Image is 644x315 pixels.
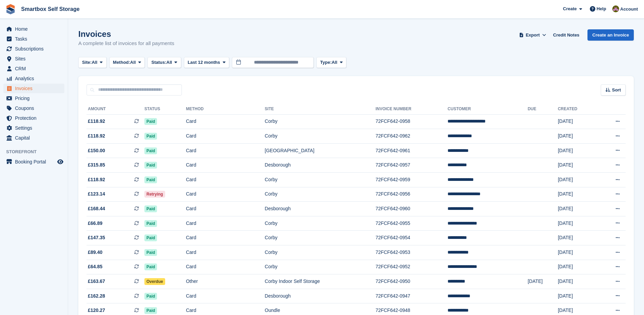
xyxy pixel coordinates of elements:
span: Paid [144,176,157,183]
span: Tasks [15,34,56,44]
a: Credit Notes [550,29,582,41]
button: Export [518,29,548,41]
td: Card [186,260,265,274]
span: Coupons [15,103,56,113]
td: Desborough [265,202,375,216]
span: Sort [612,87,621,94]
th: Customer [447,104,528,115]
td: [DATE] [558,231,597,245]
span: Create [563,5,577,12]
td: Desborough [265,289,375,303]
td: [DATE] [558,187,597,202]
td: Card [186,114,265,129]
span: Capital [15,133,56,143]
td: Card [186,143,265,158]
td: [DATE] [558,143,597,158]
span: Site: [82,59,92,66]
td: Card [186,245,265,260]
img: Kayleigh Devlin [612,5,619,12]
span: £118.92 [88,118,105,125]
span: £118.92 [88,132,105,140]
span: Paid [144,307,157,314]
span: Pricing [15,94,56,103]
span: Account [620,6,638,13]
a: menu [3,133,64,143]
span: Paid [144,133,157,140]
td: Card [186,216,265,231]
td: [DATE] [558,260,597,274]
td: Corby [265,114,375,129]
td: [DATE] [528,274,558,289]
button: Method: All [109,57,145,68]
span: £64.85 [88,263,103,270]
td: [DATE] [558,245,597,260]
td: 72FCF642-0960 [376,202,448,216]
span: Paid [144,293,157,300]
th: Site [265,104,375,115]
span: Paid [144,118,157,125]
p: A complete list of invoices for all payments [78,40,174,47]
td: 72FCF642-0947 [376,289,448,303]
a: menu [3,64,64,73]
span: Paid [144,263,157,270]
th: Invoice Number [376,104,448,115]
td: Corby [265,231,375,245]
th: Status [144,104,186,115]
span: Paid [144,220,157,227]
span: £168.44 [88,205,105,212]
a: menu [3,103,64,113]
td: [GEOGRAPHIC_DATA] [265,143,375,158]
a: Preview store [56,158,64,166]
td: 72FCF642-0958 [376,114,448,129]
a: Create an Invoice [587,29,634,41]
td: Card [186,173,265,187]
td: 72FCF642-0962 [376,129,448,144]
a: menu [3,34,64,44]
td: Card [186,187,265,202]
td: Corby [265,216,375,231]
td: Other [186,274,265,289]
td: 72FCF642-0957 [376,158,448,173]
td: 72FCF642-0952 [376,260,448,274]
span: £120.27 [88,307,105,314]
a: menu [3,157,64,167]
td: 72FCF642-0955 [376,216,448,231]
td: Corby Indoor Self Storage [265,274,375,289]
span: Home [15,24,56,34]
th: Method [186,104,265,115]
a: menu [3,44,64,54]
span: Analytics [15,74,56,83]
span: £150.00 [88,147,105,154]
td: 72FCF642-0959 [376,173,448,187]
a: menu [3,54,64,63]
span: All [92,59,97,66]
td: 72FCF642-0954 [376,231,448,245]
td: Corby [265,245,375,260]
span: Paid [144,205,157,212]
span: Overdue [144,278,165,285]
span: Paid [144,234,157,241]
span: Retrying [144,191,165,198]
th: Due [528,104,558,115]
span: £162.28 [88,292,105,300]
span: Storefront [6,148,68,155]
a: menu [3,123,64,133]
a: Smartbox Self Storage [18,3,82,15]
td: Corby [265,173,375,187]
td: Card [186,289,265,303]
span: £123.14 [88,190,105,198]
a: menu [3,24,64,34]
td: 72FCF642-0956 [376,187,448,202]
span: Paid [144,162,157,169]
th: Created [558,104,597,115]
span: Method: [113,59,130,66]
img: stora-icon-8386f47178a22dfd0bd8f6a31ec36ba5ce8667c1dd55bd0f319d3a0aa187defe.svg [5,4,16,14]
td: Corby [265,187,375,202]
button: Site: All [78,57,107,68]
span: Invoices [15,84,56,93]
span: £315.85 [88,161,105,169]
span: Booking Portal [15,157,56,167]
td: [DATE] [558,274,597,289]
td: [DATE] [558,289,597,303]
a: menu [3,84,64,93]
